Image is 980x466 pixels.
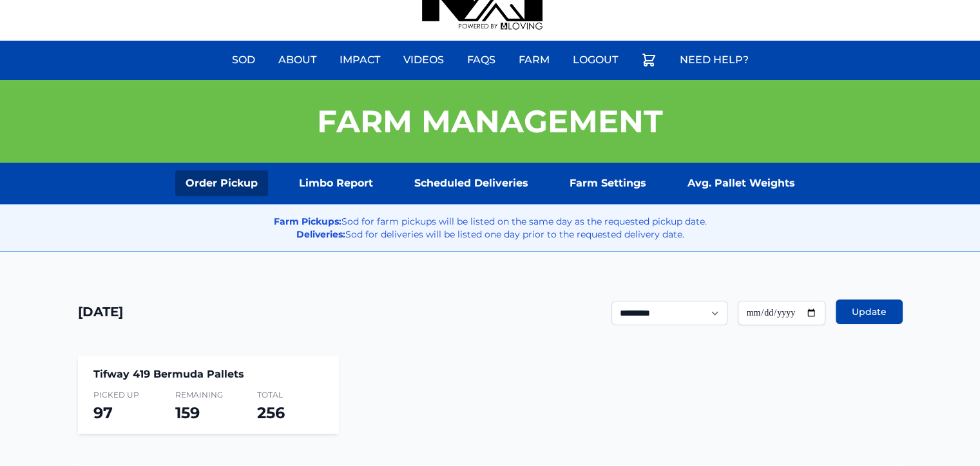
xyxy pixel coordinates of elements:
[271,45,324,76] a: About
[175,390,242,400] span: Remaining
[224,45,263,76] a: Sod
[672,45,756,76] a: Need Help?
[93,390,160,400] span: Picked Up
[677,170,805,196] a: Avg. Pallet Weights
[396,45,452,76] a: Videos
[317,106,663,137] h1: Farm Management
[836,299,903,324] button: Update
[257,403,285,422] span: 256
[559,170,657,196] a: Farm Settings
[332,45,388,76] a: Impact
[93,367,323,382] h4: Tifway 419 Bermuda Pallets
[511,45,557,76] a: Farm
[852,305,887,318] span: Update
[459,45,503,76] a: FAQs
[404,170,539,196] a: Scheduled Deliveries
[175,403,200,422] span: 159
[565,45,626,76] a: Logout
[257,390,323,400] span: Total
[175,170,268,196] a: Order Pickup
[296,228,345,240] strong: Deliveries:
[93,403,113,422] span: 97
[289,170,383,196] a: Limbo Report
[78,303,123,321] h1: [DATE]
[274,216,341,227] strong: Farm Pickups:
